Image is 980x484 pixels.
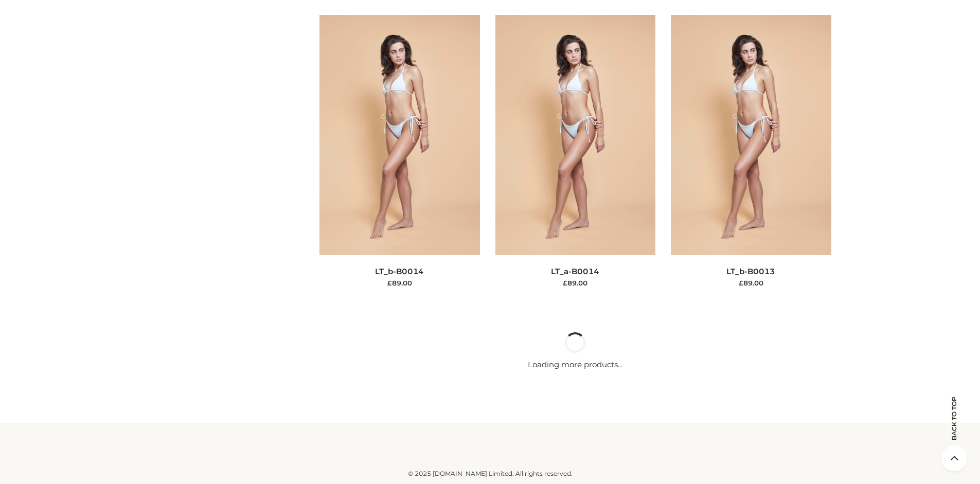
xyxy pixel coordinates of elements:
[563,279,587,287] bdi: 89.00
[330,358,821,371] p: Loading more products...
[149,469,831,479] div: © 2025 [DOMAIN_NAME] Limited. All rights reserved.
[387,279,392,287] span: £
[739,279,743,287] span: £
[551,266,599,276] a: LT_a-B0014
[739,279,763,287] bdi: 89.00
[941,415,967,440] span: Back to top
[726,266,775,276] a: LT_b-B0013
[495,15,656,255] img: LT_a-B0014
[375,266,424,276] a: LT_b-B0014
[319,15,480,255] img: LT_b-B0014
[671,15,831,255] img: LT_b-B0013
[387,279,412,287] bdi: 89.00
[563,279,567,287] span: £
